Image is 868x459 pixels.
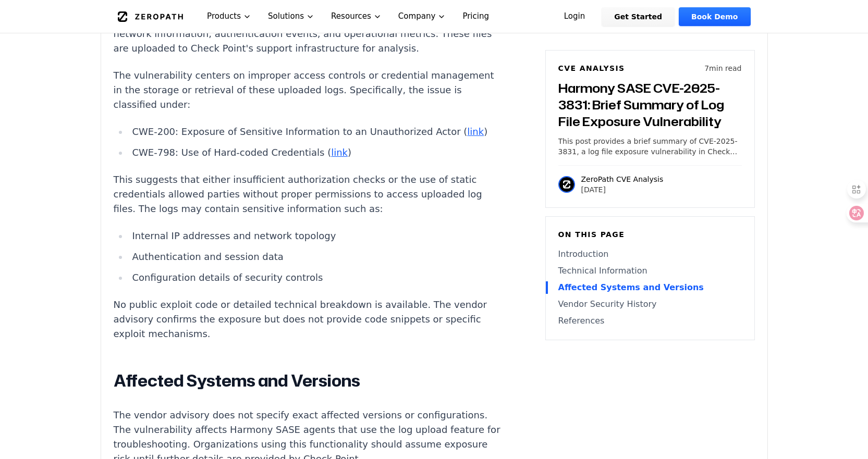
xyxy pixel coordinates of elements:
a: link [467,126,484,137]
img: ZeroPath CVE Analysis [558,176,575,193]
a: Book Demo [679,7,750,26]
li: CWE-798: Use of Hard-coded Credentials ( ) [128,145,502,160]
li: Configuration details of security controls [128,270,502,285]
a: References [558,315,742,327]
h6: On this page [558,229,742,240]
a: Vendor Security History [558,298,742,311]
a: Technical Information [558,265,742,277]
p: 7 min read [704,63,741,73]
li: Internal IP addresses and network topology [128,229,502,243]
p: This post provides a brief summary of CVE-2025-3831, a log file exposure vulnerability in Check P... [558,136,742,157]
a: Affected Systems and Versions [558,281,742,294]
h3: Harmony SASE CVE-2025-3831: Brief Summary of Log File Exposure Vulnerability [558,80,742,130]
a: link [331,147,348,158]
li: CWE-200: Exposure of Sensitive Information to an Unauthorized Actor ( ) [128,125,502,139]
li: Authentication and session data [128,250,502,264]
p: No public exploit code or detailed technical breakdown is available. The vendor advisory confirms... [114,297,502,341]
p: ZeroPath CVE Analysis [581,174,664,184]
a: Introduction [558,248,742,260]
h6: CVE Analysis [558,63,625,73]
p: This suggests that either insufficient authorization checks or the use of static credentials allo... [114,172,502,216]
h2: Affected Systems and Versions [114,370,502,391]
a: Login [552,7,598,26]
a: Get Started [602,7,675,26]
p: The vulnerability centers on improper access controls or credential management in the storage or ... [114,68,502,112]
p: [DATE] [581,184,664,195]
